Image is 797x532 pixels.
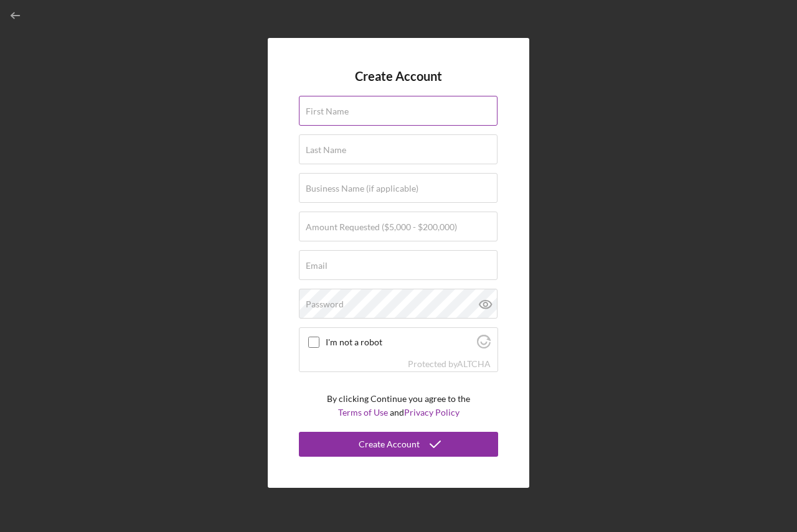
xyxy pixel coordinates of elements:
[306,261,328,271] label: Email
[306,106,349,116] label: First Name
[306,145,346,155] label: Last Name
[306,222,457,232] label: Amount Requested ($5,000 - $200,000)
[306,299,344,309] label: Password
[299,432,498,457] button: Create Account
[404,407,460,418] a: Privacy Policy
[477,340,491,350] a: Visit Altcha.org
[355,69,442,83] h4: Create Account
[327,392,470,420] p: By clicking Continue you agree to the and
[326,337,473,347] label: I'm not a robot
[359,432,420,457] div: Create Account
[338,407,388,418] a: Terms of Use
[457,358,491,369] a: Visit Altcha.org
[306,184,418,194] label: Business Name (if applicable)
[408,359,491,369] div: Protected by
